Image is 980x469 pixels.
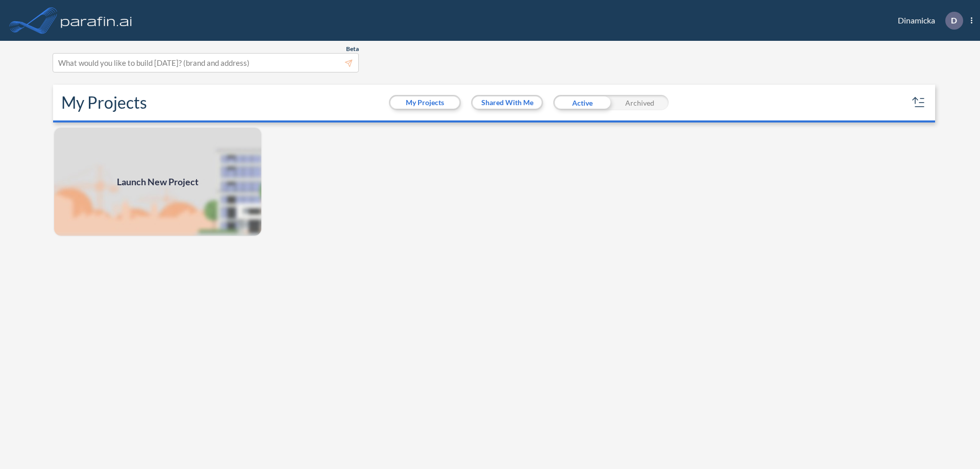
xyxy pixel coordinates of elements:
[883,12,972,30] div: Dinamicka
[117,175,199,189] span: Launch New Project
[611,95,669,110] div: Archived
[553,95,611,110] div: Active
[473,96,542,109] button: Shared With Me
[911,94,927,111] button: sort
[53,127,262,237] img: add
[951,16,957,25] p: D
[59,10,134,31] img: logo
[346,45,359,53] span: Beta
[53,127,262,237] a: Launch New Project
[61,93,147,112] h2: My Projects
[390,96,459,109] button: My Projects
